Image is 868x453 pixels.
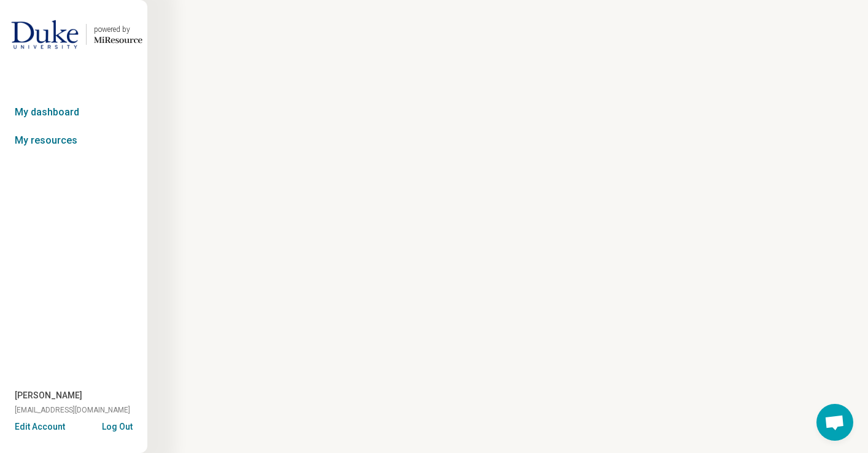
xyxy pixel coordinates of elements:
button: Log Out [102,420,133,430]
img: Duke University [11,20,79,49]
span: [PERSON_NAME] [15,389,82,402]
div: Open chat [816,404,853,441]
button: Edit Account [15,420,65,433]
div: powered by [94,24,142,35]
span: [EMAIL_ADDRESS][DOMAIN_NAME] [15,405,130,416]
a: Duke Universitypowered by [5,20,142,49]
